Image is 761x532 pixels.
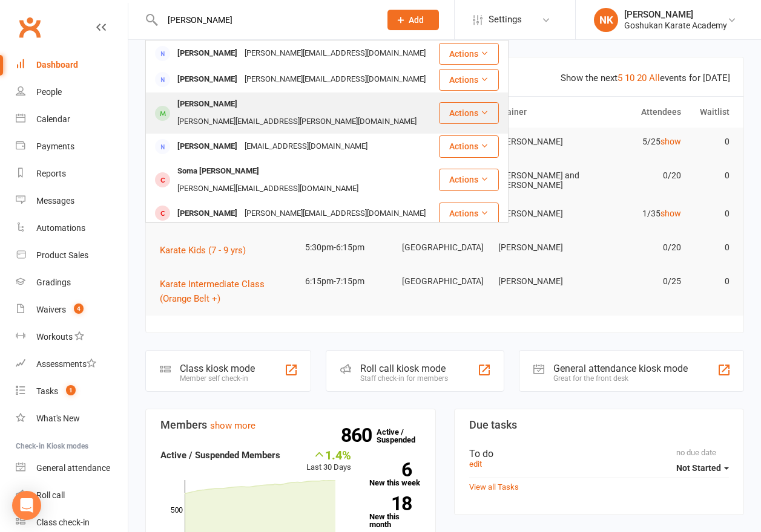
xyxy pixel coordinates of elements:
[16,51,128,79] a: Dashboard
[624,9,727,20] div: [PERSON_NAME]
[561,71,730,85] div: Show the next events for [DATE]
[439,102,499,124] button: Actions
[36,141,74,151] div: Payments
[16,455,128,482] a: General attendance kiosk mode
[174,113,420,131] div: [PERSON_NAME][EMAIL_ADDRESS][PERSON_NAME][DOMAIN_NAME]
[687,97,735,128] th: Waitlist
[180,363,255,374] div: Class kiosk mode
[493,128,590,156] td: [PERSON_NAME]
[387,10,439,30] button: Add
[489,6,522,33] span: Settings
[160,450,280,461] strong: Active / Suspended Members
[687,161,735,190] td: 0
[36,87,62,97] div: People
[306,448,351,474] div: Last 30 Days
[174,180,362,198] div: [PERSON_NAME][EMAIL_ADDRESS][DOMAIN_NAME]
[590,233,687,262] td: 0/20
[397,267,493,296] td: [GEOGRAPHIC_DATA]
[16,106,128,133] a: Calendar
[12,491,41,520] div: Open Intercom Messenger
[174,45,241,62] div: [PERSON_NAME]
[36,223,85,233] div: Automations
[409,15,424,25] span: Add
[676,463,721,473] span: Not Started
[493,267,590,296] td: [PERSON_NAME]
[493,161,590,199] td: [PERSON_NAME] and [PERSON_NAME]
[36,386,58,396] div: Tasks
[36,332,73,342] div: Workouts
[36,250,88,260] div: Product Sales
[16,296,128,323] a: Waivers 4
[174,71,241,88] div: [PERSON_NAME]
[160,243,254,258] button: Karate Kids (7 - 9 yrs)
[241,205,429,222] div: [PERSON_NAME][EMAIL_ADDRESS][DOMAIN_NAME]
[618,73,622,83] a: 5
[369,462,421,487] a: 6New this week
[369,495,412,513] strong: 18
[369,461,412,479] strong: 6
[16,79,128,106] a: People
[590,161,687,190] td: 0/20
[174,205,241,222] div: [PERSON_NAME]
[590,267,687,296] td: 0/25
[36,169,66,178] div: Reports
[687,233,735,262] td: 0
[439,203,499,224] button: Actions
[36,196,74,206] div: Messages
[16,133,128,160] a: Payments
[661,209,681,218] a: show
[300,233,397,262] td: 5:30pm-6:15pm
[36,60,78,70] div: Dashboard
[16,351,128,378] a: Assessments
[661,137,681,146] a: show
[590,128,687,156] td: 5/25
[469,448,730,459] div: To do
[160,279,265,304] span: Karate Intermediate Class (Orange Belt +)
[36,277,71,287] div: Gradings
[15,12,45,42] a: Clubworx
[16,405,128,432] a: What's New
[553,363,688,374] div: General attendance kiosk mode
[66,385,76,395] span: 1
[16,482,128,509] a: Roll call
[493,97,590,128] th: Trainer
[493,199,590,228] td: [PERSON_NAME]
[493,233,590,262] td: [PERSON_NAME]
[360,374,448,383] div: Staff check-in for members
[159,11,372,28] input: Search...
[439,135,499,157] button: Actions
[637,73,647,83] a: 20
[16,160,128,187] a: Reports
[174,138,241,155] div: [PERSON_NAME]
[36,414,80,423] div: What's New
[625,73,634,83] a: 10
[16,378,128,405] a: Tasks 1
[241,45,429,62] div: [PERSON_NAME][EMAIL_ADDRESS][DOMAIN_NAME]
[469,419,730,431] h3: Due tasks
[439,169,499,190] button: Actions
[590,199,687,228] td: 1/35
[36,490,65,500] div: Roll call
[180,374,255,383] div: Member self check-in
[360,363,448,374] div: Roll call kiosk mode
[594,8,618,32] div: NK
[16,187,128,215] a: Messages
[36,359,96,369] div: Assessments
[174,163,263,180] div: Soma [PERSON_NAME]
[241,138,371,155] div: [EMAIL_ADDRESS][DOMAIN_NAME]
[553,374,688,383] div: Great for the front desk
[210,420,255,431] a: show more
[36,463,110,473] div: General attendance
[469,459,482,469] a: edit
[676,457,729,479] button: Not Started
[306,448,351,461] div: 1.4%
[241,71,429,88] div: [PERSON_NAME][EMAIL_ADDRESS][DOMAIN_NAME]
[377,419,430,453] a: 860Active / Suspended
[590,97,687,128] th: Attendees
[687,128,735,156] td: 0
[624,20,727,31] div: Goshukan Karate Academy
[469,482,519,491] a: View all Tasks
[439,69,499,91] button: Actions
[397,233,493,262] td: [GEOGRAPHIC_DATA]
[439,43,499,65] button: Actions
